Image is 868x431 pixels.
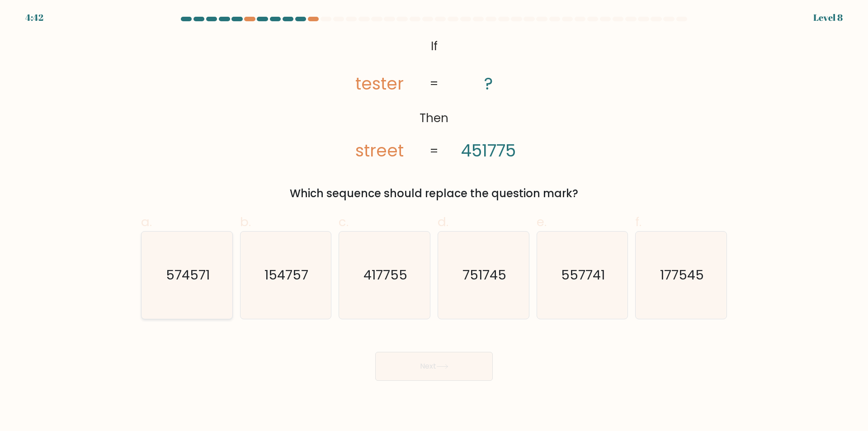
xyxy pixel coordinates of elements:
[25,11,43,24] div: 4:42
[462,266,506,284] text: 751745
[240,213,251,231] span: b.
[429,76,439,92] tspan: =
[660,266,704,284] text: 177545
[813,11,843,24] div: Level 8
[431,38,438,54] tspan: If
[264,266,308,284] text: 154757
[438,213,448,231] span: d.
[355,72,404,95] tspan: tester
[166,266,210,284] text: 574571
[339,213,349,231] span: c.
[561,266,605,284] text: 557741
[420,110,448,126] tspan: Then
[537,213,547,231] span: e.
[635,213,642,231] span: f.
[363,266,407,284] text: 417755
[355,139,404,162] tspan: street
[461,139,516,162] tspan: 451775
[141,213,152,231] span: a.
[375,352,493,381] button: Next
[329,34,539,164] svg: @import url('[URL][DOMAIN_NAME]);
[146,185,722,202] div: Which sequence should replace the question mark?
[484,72,493,95] tspan: ?
[429,143,439,159] tspan: =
